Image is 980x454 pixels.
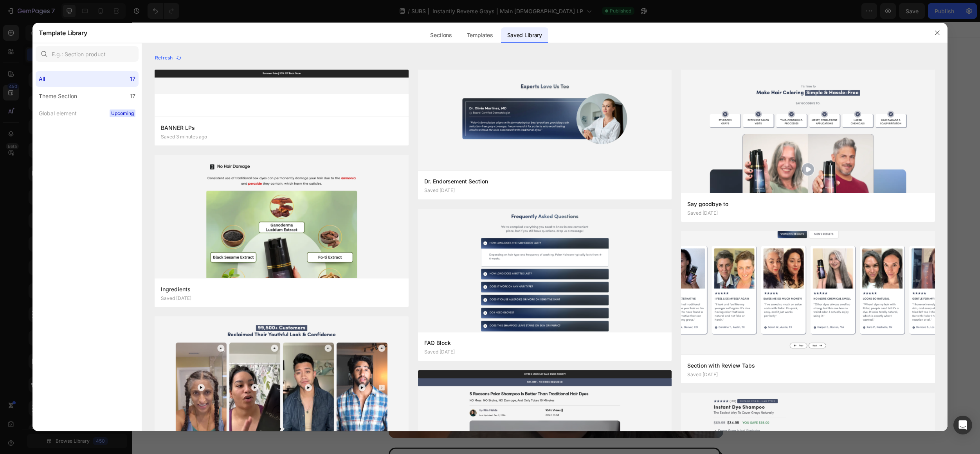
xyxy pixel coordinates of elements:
img: -a-gempagesversionv7shop-id521614231259317420theme-section-id581622889350955764.jpg [155,70,408,94]
p: Saved [DATE] [424,188,455,193]
div: Sections [424,27,458,43]
p: 2min read [427,65,591,75]
p: No Mess, No Toxic Chemicals, and Only Takes 10 Minutes [258,34,591,43]
span: Upcoming [110,109,135,117]
div: Open Intercom Messenger [953,416,972,434]
h3: 5 Reasons Polar Shampoo Is Better Than Traditional Hair Dyes [257,16,591,30]
div: Saved Library [501,27,548,43]
div: Global element [39,109,77,118]
p: Saved [DATE] [687,210,718,216]
p: Saved 3 minutes ago [161,134,207,140]
p: FAQ Block [424,338,665,348]
div: 17 [130,92,135,101]
p: Dr. Endorsement Section [424,177,665,186]
img: -a-gempagesversionv7shop-id521614231259317420theme-section-id573119158544237318.jpg [681,213,935,354]
p: Say goodbye to [687,199,928,209]
span: Last Updated: [DATE] [279,68,325,72]
img: 495611768014373769-1d8ab5cd-34d1-43cc-ab47-08c6e231f190.png [257,58,272,73]
div: All [39,74,45,84]
div: Theme Section [39,92,77,101]
img: -a-gempagesversionv7shop-id521614231259317420theme-section-id578436385585759105.jpg [681,70,935,301]
div: Refresh [155,54,182,61]
h2: Template Library [39,23,87,43]
img: -a-gempagesversionv7shop-id521614231259317420theme-section-id573119244460360454.jpg [418,209,672,416]
img: -a-gempagesversionv7shop-id521614231259317420theme-section-id580772405044052905.jpg [418,70,672,170]
div: Templates [461,27,499,43]
p: Ingredients [161,285,402,294]
p: Saved [DATE] [687,372,718,377]
strong: 5.1m Views 🔥 [427,57,469,64]
strong: [PERSON_NAME] [287,57,337,64]
p: Saved [DATE] [161,296,191,301]
div: 17 [130,74,135,84]
input: E.g.: Section product [36,46,139,62]
p: BANNER LPs [161,123,402,133]
p: Saved [DATE] [424,349,455,355]
p: By [279,56,337,65]
button: Refresh [155,52,182,63]
p: Section with Review Tabs [687,361,928,370]
video: Video [257,82,591,416]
